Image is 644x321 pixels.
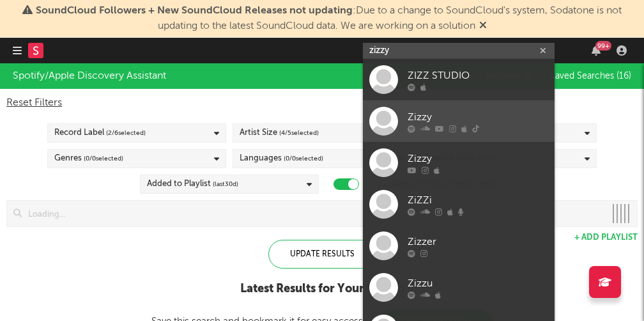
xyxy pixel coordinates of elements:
[592,45,601,56] button: 99+
[595,41,611,51] div: 99 +
[363,225,555,267] a: Zizzer
[546,71,631,81] button: Saved Searches (16)
[279,125,319,141] span: ( 4 / 5 selected)
[213,176,238,192] span: (last 30 d)
[408,235,548,250] div: Zizzer
[36,6,622,31] span: : Due to a change to SoundCloud's system, Sodatone is not updating to the latest SoundCloud data....
[147,176,238,192] div: Added to Playlist
[54,151,123,166] div: Genres
[363,59,555,100] a: ZIZZ STUDIO
[408,276,548,292] div: Zizzu
[106,125,146,141] span: ( 2 / 6 selected)
[574,233,638,242] button: + Add Playlist
[408,152,548,167] div: Zizzy
[54,125,146,141] div: Record Label
[408,193,548,208] div: ZiZZi
[408,68,548,84] div: ZIZZ STUDIO
[84,151,123,166] span: ( 0 / 0 selected)
[268,240,376,269] div: Update Results
[479,21,487,31] span: Dismiss
[363,100,555,142] a: Zizzy
[151,281,493,297] div: Latest Results for Your Search
[240,125,319,141] div: Artist Size
[363,267,555,308] a: Zizzu
[13,68,166,84] div: Spotify/Apple Discovery Assistant
[36,6,353,16] span: SoundCloud Followers + New SoundCloud Releases not updating
[363,142,555,184] a: Zizzy
[363,43,555,59] input: Search for artists
[363,184,555,225] a: ZiZZi
[22,201,605,226] input: Loading...
[6,95,638,111] div: Reset Filters
[617,72,631,81] span: ( 16 )
[284,151,323,166] span: ( 0 / 0 selected)
[240,151,323,166] div: Languages
[408,110,548,125] div: Zizzy
[550,72,631,81] span: Saved Searches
